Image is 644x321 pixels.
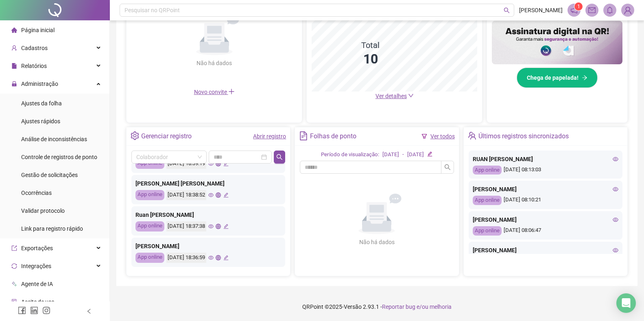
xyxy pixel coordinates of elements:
span: Cadastros [21,45,48,51]
span: eye [208,192,214,198]
span: export [11,245,17,251]
div: Gerenciar registro [141,129,192,143]
span: eye [208,255,214,260]
button: Chega de papelada! [517,68,598,88]
span: Integrações [21,263,51,269]
span: Ver detalhes [375,93,407,99]
div: [PERSON_NAME] [473,185,618,194]
span: eye [613,156,618,162]
span: eye [613,217,618,223]
span: team [468,131,476,140]
span: search [444,164,451,170]
span: Aceite de uso [21,299,55,305]
span: global [216,224,221,229]
span: global [216,192,221,198]
span: eye [613,186,618,192]
span: Agente de IA [21,281,53,287]
span: setting [131,131,139,140]
div: [PERSON_NAME] [473,215,618,224]
span: Link para registro rápido [21,225,83,232]
div: [DATE] 18:37:38 [166,221,206,231]
span: edit [223,255,229,260]
span: Página inicial [21,27,55,33]
span: Controle de registros de ponto [21,154,97,160]
div: Não há dados [177,59,252,68]
div: Período de visualização: [321,151,379,159]
span: down [408,93,414,98]
div: Open Intercom Messenger [616,293,636,313]
span: sync [11,263,17,269]
span: Ajustes rápidos [21,118,60,124]
div: [PERSON_NAME] [PERSON_NAME] [135,179,281,188]
div: RUAN [PERSON_NAME] [473,155,618,164]
div: [DATE] 18:38:52 [166,190,206,200]
span: file [11,63,17,68]
span: linkedin [30,306,38,314]
span: eye [208,161,214,166]
span: global [216,161,221,166]
span: lock [11,81,17,86]
span: Relatórios [21,63,47,69]
div: [PERSON_NAME] [135,242,281,251]
img: banner%2F02c71560-61a6-44d4-94b9-c8ab97240462.png [492,21,622,64]
div: App online [135,253,164,263]
span: eye [613,247,618,253]
span: user-add [11,45,17,50]
span: Ajustes da folha [21,100,62,107]
span: notification [570,7,578,14]
span: [PERSON_NAME] [519,6,563,15]
div: [PERSON_NAME] [473,246,618,255]
div: [DATE] [382,151,399,159]
span: home [11,27,17,33]
div: Últimos registros sincronizados [478,129,569,143]
span: Gestão de solicitações [21,172,78,178]
div: [DATE] 18:39:19 [166,159,206,169]
a: Ver todos [430,133,455,140]
span: Versão [344,304,362,310]
span: 1 [577,4,580,9]
div: App online [135,221,164,231]
a: Ver detalhes down [375,93,414,99]
a: Abrir registro [253,133,286,140]
span: edit [427,151,432,157]
span: search [276,154,283,160]
div: [DATE] 18:36:59 [166,253,206,263]
img: 76514 [622,4,634,16]
span: arrow-right [582,75,587,81]
span: left [86,308,92,314]
div: App online [473,166,502,175]
span: plus [228,88,235,95]
div: App online [473,226,502,236]
span: Reportar bug e/ou melhoria [382,304,452,310]
span: instagram [42,306,50,314]
span: Análise de inconsistências [21,136,87,142]
div: App online [473,196,502,205]
span: search [504,7,510,13]
span: bell [606,7,613,14]
sup: 1 [574,2,583,11]
div: App online [135,159,164,169]
span: Novo convite [194,89,235,95]
span: mail [588,7,596,14]
span: filter [421,133,427,139]
span: Exportações [21,245,53,251]
span: edit [223,224,229,229]
div: [DATE] [407,151,424,159]
span: audit [11,299,17,304]
div: Folhas de ponto [310,129,356,143]
footer: QRPoint © 2025 - 2.93.1 - [110,293,644,321]
span: eye [208,224,214,229]
div: App online [135,190,164,200]
span: Chega de papelada! [527,73,579,82]
div: [DATE] 08:13:03 [473,166,618,175]
div: Não há dados [339,238,414,247]
span: edit [223,192,229,198]
span: Ocorrências [21,190,52,196]
span: facebook [18,306,26,314]
span: global [216,255,221,260]
span: edit [223,161,229,166]
div: [DATE] 08:10:21 [473,196,618,205]
div: [DATE] 08:06:47 [473,226,618,236]
span: Administração [21,81,58,87]
div: Ruan [PERSON_NAME] [135,210,281,219]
